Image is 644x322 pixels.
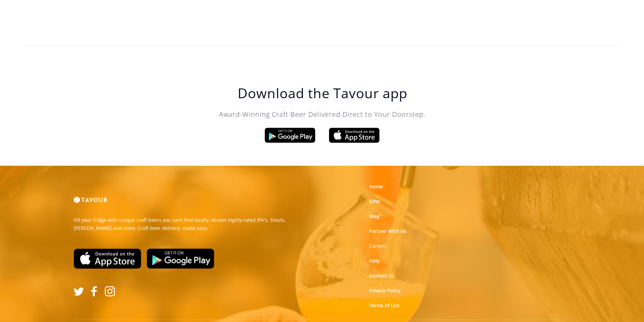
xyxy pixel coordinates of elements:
a: Privacy Policy [369,287,401,294]
a: Help [369,258,380,264]
a: Contact Us [369,272,395,279]
p: Fill your fridge with unique craft beers you can't find locally. Access highly-rated IPA's, Stout... [74,216,317,232]
p: Award-Winning Craft Beer Delivered Direct to Your Doorstep. [187,109,458,119]
a: Careers [369,243,387,249]
h2: ‍ [17,8,627,22]
a: Terms of Use [369,302,399,309]
h1: Download the Tavour app [187,85,458,101]
a: Partner With Us [369,228,406,235]
a: Gifts [369,198,380,205]
a: Blog [369,213,379,220]
a: Home [369,183,383,190]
